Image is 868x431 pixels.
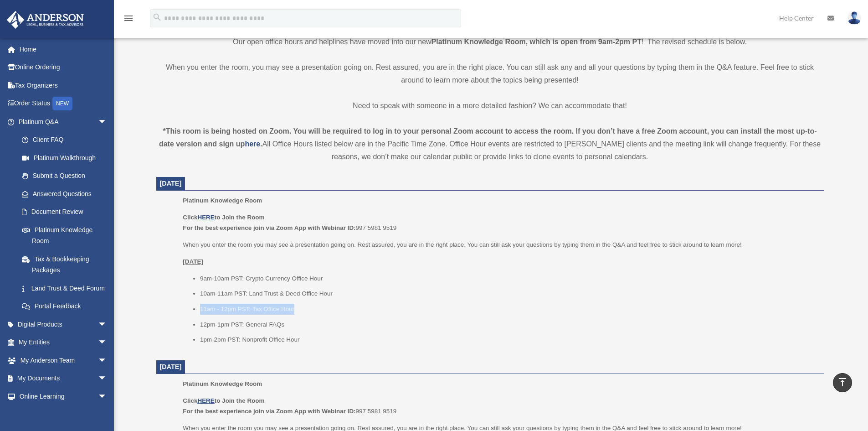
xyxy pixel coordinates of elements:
[152,12,162,22] i: search
[260,140,262,148] strong: .
[6,333,121,352] a: My Entitiesarrow_drop_down
[837,377,848,388] i: vertical_align_top
[98,315,116,334] span: arrow_drop_down
[183,197,262,204] span: Platinum Knowledge Room
[98,113,116,131] span: arrow_drop_down
[6,387,121,405] a: Online Learningarrow_drop_down
[200,304,817,315] li: 11am - 12pm PST: Tax Office Hour
[6,40,121,58] a: Home
[200,319,817,330] li: 12pm-1pm PST: General FAQs
[13,203,121,221] a: Document Review
[13,185,121,203] a: Answered Questions
[6,315,121,333] a: Digital Productsarrow_drop_down
[183,408,355,415] b: For the best experience join via Zoom App with Webinar ID:
[431,38,642,46] strong: Platinum Knowledge Room, which is open from 9am-2pm PT
[159,127,817,148] strong: *This room is being hosted on Zoom. You will be required to log in to your personal Zoom account ...
[123,16,134,24] a: menu
[200,288,817,299] li: 10am-11am PST: Land Trust & Deed Office Hour
[6,94,121,113] a: Order StatusNEW
[183,258,203,265] u: [DATE]
[183,212,817,234] p: 997 5981 9519
[13,167,121,185] a: Submit a Question
[13,221,116,250] a: Platinum Knowledge Room
[6,58,121,77] a: Online Ordering
[13,131,121,149] a: Client FAQ
[160,363,182,370] span: [DATE]
[156,61,824,87] p: When you enter the room, you may see a presentation going on. Rest assured, you are in the right ...
[4,11,87,29] img: Anderson Advisors Platinum Portal
[13,250,121,279] a: Tax & Bookkeeping Packages
[156,36,824,48] p: Our open office hours and helplines have moved into our new ! The revised schedule is below.
[183,224,355,231] b: For the best experience join via Zoom App with Webinar ID:
[156,125,824,163] div: All Office Hours listed below are in the Pacific Time Zone. Office Hour events are restricted to ...
[13,297,121,316] a: Portal Feedback
[197,214,214,221] a: HERE
[200,273,817,284] li: 9am-10am PST: Crypto Currency Office Hour
[98,333,116,352] span: arrow_drop_down
[98,351,116,370] span: arrow_drop_down
[847,11,861,25] img: User Pic
[183,397,264,404] b: Click to Join the Room
[6,76,121,94] a: Tax Organizers
[245,140,260,148] a: here
[183,214,264,221] b: Click to Join the Room
[6,369,121,388] a: My Documentsarrow_drop_down
[160,180,182,187] span: [DATE]
[156,99,824,112] p: Need to speak with someone in a more detailed fashion? We can accommodate that!
[6,113,121,131] a: Platinum Q&Aarrow_drop_down
[6,351,121,369] a: My Anderson Teamarrow_drop_down
[833,373,852,392] a: vertical_align_top
[13,279,121,297] a: Land Trust & Deed Forum
[98,387,116,406] span: arrow_drop_down
[98,369,116,388] span: arrow_drop_down
[123,13,134,24] i: menu
[183,239,817,250] p: When you enter the room you may see a presentation going on. Rest assured, you are in the right p...
[197,397,214,404] a: HERE
[183,395,817,417] p: 997 5981 9519
[183,380,262,387] span: Platinum Knowledge Room
[52,97,72,110] div: NEW
[200,334,817,345] li: 1pm-2pm PST: Nonprofit Office Hour
[13,149,121,167] a: Platinum Walkthrough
